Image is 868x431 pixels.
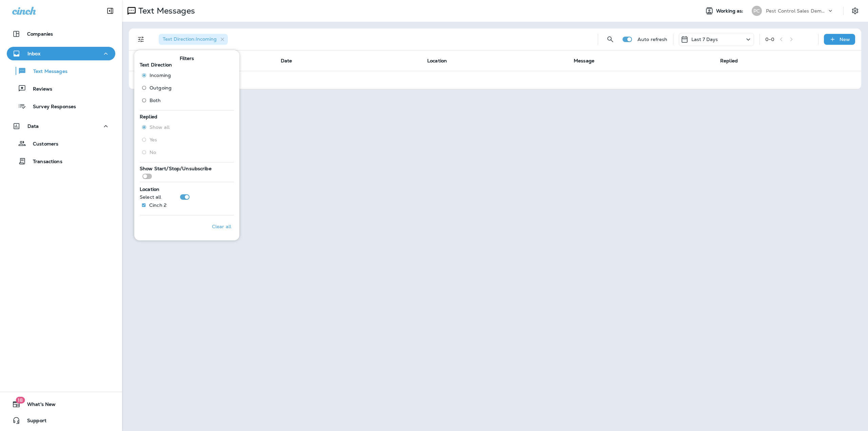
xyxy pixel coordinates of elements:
button: Collapse Sidebar [101,4,120,18]
button: Search Messages [604,33,617,46]
span: Support [20,418,46,426]
span: Show Start/Stop/Unsubscribe [140,165,212,172]
p: Transactions [26,159,62,165]
p: Text Messages [136,6,195,16]
button: Text Messages [7,64,115,78]
p: Clear all [212,224,231,229]
span: Replied [140,114,157,120]
p: Inbox [27,51,40,56]
span: Outgoing [150,85,172,91]
button: Data [7,119,115,133]
span: Working as: [716,8,745,14]
p: Data [27,123,39,129]
button: Transactions [7,154,115,168]
button: Survey Responses [7,99,115,113]
td: No results. Try adjusting filters [129,71,861,89]
button: 18What's New [7,397,115,411]
button: Clear all [209,218,234,235]
span: Incoming [150,73,171,78]
div: PC [752,6,762,16]
button: Settings [849,5,861,17]
button: Inbox [7,47,115,60]
span: Message [574,58,594,64]
p: Last 7 Days [691,37,718,42]
span: Show all [150,124,170,130]
div: Text Direction:Incoming [159,34,228,45]
div: Filters [134,46,239,240]
span: Filters [180,56,194,61]
span: Both [150,98,161,103]
span: Text Direction [140,62,172,68]
span: Location [140,186,159,192]
p: Survey Responses [26,104,76,110]
p: New [840,37,850,42]
p: Select all [140,194,161,200]
p: Text Messages [26,68,67,75]
span: What's New [20,401,56,410]
p: Companies [27,31,53,37]
span: Location [427,58,447,64]
p: Cinch 2 [149,202,166,208]
span: No [150,150,156,155]
span: 18 [16,397,25,404]
p: Auto refresh [637,37,668,42]
span: Date [281,58,292,64]
button: Companies [7,27,115,41]
p: Pest Control Sales Demo Company [766,8,827,14]
div: 0 - 0 [765,37,774,42]
button: Reviews [7,81,115,96]
p: Customers [26,141,58,148]
span: Yes [150,137,157,142]
button: Customers [7,136,115,151]
span: Text Direction : Incoming [163,36,217,42]
button: Support [7,414,115,427]
p: Reviews [26,86,52,93]
button: Filters [134,33,148,46]
span: Replied [720,58,738,64]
